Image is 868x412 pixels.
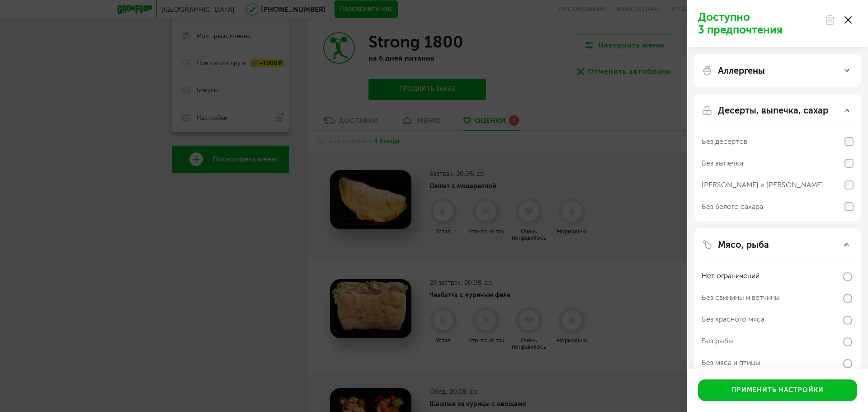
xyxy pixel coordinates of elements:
[702,270,759,281] div: Нет ограничений
[702,136,747,147] div: Без десертов
[718,65,765,76] p: Аллергены
[718,105,828,116] p: Десерты, выпечка, сахар
[702,336,733,346] div: Без рыбы
[702,357,760,368] div: Без мяса и птицы
[718,239,769,250] p: Мясо, рыба
[702,201,763,212] div: Без белого сахара
[698,11,819,36] p: Доступно 3 предпочтения
[702,292,780,303] div: Без свинины и ветчины
[702,180,823,190] div: [PERSON_NAME] и [PERSON_NAME]
[702,314,764,325] div: Без красного мяса
[698,379,857,401] button: Применить настройки
[702,158,743,169] div: Без выпечки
